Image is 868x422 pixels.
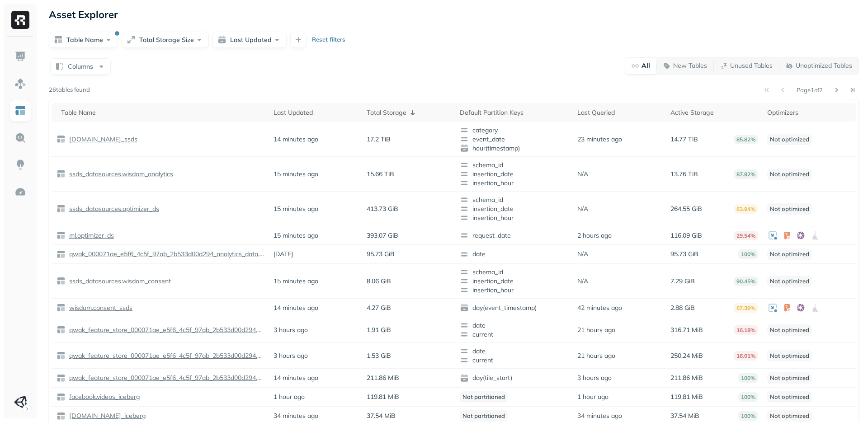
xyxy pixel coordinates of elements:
p: 15 minutes ago [274,231,318,240]
a: qwak_feature_store_000071ae_e5f6_4c5f_97ab_2b533d00d294.offline_feature_store_arpumizer_user_leve... [66,326,264,334]
p: 1 hour ago [577,393,609,401]
p: 21 hours ago [577,352,615,360]
p: 14 minutes ago [274,135,318,144]
p: 119.81 MiB [367,393,399,401]
span: schema_id [460,195,569,204]
p: 17.2 TiB [367,135,391,144]
img: Unity [14,396,27,408]
p: 116.09 GiB [670,231,702,240]
p: All [642,61,650,70]
p: 67.39% [734,303,758,313]
p: 3 hours ago [274,326,308,334]
span: date [460,347,569,356]
p: 16.18% [734,325,758,335]
p: 316.71 MiB [670,326,703,334]
p: N/A [577,277,588,286]
p: 29.54% [734,231,758,240]
img: table [57,204,66,213]
p: 413.73 GiB [367,205,398,213]
p: Unoptimized Tables [796,61,852,70]
p: 95.73 GiB [367,250,395,258]
button: Columns [50,58,111,75]
p: Not optimized [767,203,812,215]
p: Page 1 of 2 [797,86,823,94]
p: 15 minutes ago [274,170,318,178]
img: table [57,412,66,421]
p: 34 minutes ago [577,412,622,420]
p: 2 hours ago [577,231,612,240]
p: 211.86 MiB [367,374,399,382]
img: Dashboard [14,51,26,62]
p: 393.07 GiB [367,231,398,240]
p: Not optimized [767,134,812,145]
div: Active Storage [670,108,758,117]
a: [DOMAIN_NAME]_ssds [66,135,137,144]
a: ssds_datasources.wisdom_consent [66,277,171,286]
p: 15 minutes ago [274,277,318,286]
p: 63.94% [734,204,758,214]
span: insertion_date [460,169,569,178]
img: Query Explorer [14,132,26,144]
img: table [57,135,66,144]
p: 264.55 GiB [670,205,702,213]
div: Table Name [61,108,264,117]
p: 250.24 MiB [670,352,703,360]
p: N/A [577,250,588,258]
span: day(event_timestamp) [460,303,569,312]
span: insertion_date [460,204,569,213]
p: N/A [577,205,588,213]
p: 119.81 MiB [670,393,703,401]
p: 7.29 GiB [670,277,695,286]
a: qwak_feature_store_000071ae_e5f6_4c5f_97ab_2b533d00d294.offline_feature_store_arpumizer_game_user... [66,352,264,360]
img: table [57,325,66,334]
a: [DOMAIN_NAME]_iceberg [66,412,146,420]
p: Reset filters [312,35,345,44]
span: insertion_date [460,277,569,286]
p: Asset Explorer [49,8,118,21]
img: Ryft [11,11,29,29]
span: insertion_hour [460,213,569,222]
p: 95.73 GiB [670,250,698,258]
p: 23 minutes ago [577,135,622,144]
span: date [460,250,569,259]
img: table [57,277,66,286]
a: ml.optimizer_ds [66,231,114,240]
p: facebook.videos_iceberg [67,393,140,401]
img: Asset Explorer [14,105,26,117]
p: 90.45% [734,277,758,286]
p: 13.76 TiB [670,170,698,178]
p: Not optimized [767,169,812,180]
a: ssds_datasources.wisdom_analytics [66,170,173,178]
p: 42 minutes ago [577,304,622,312]
button: Last Updated [212,32,287,48]
p: 2.88 GiB [670,304,695,312]
span: category [460,126,569,135]
p: qwak_feature_store_000071ae_e5f6_4c5f_97ab_2b533d00d294.offline_feature_store_arpumizer_user_leve... [67,326,264,334]
p: Not optimized [767,350,812,361]
span: schema_id [460,267,569,277]
p: 211.86 MiB [670,374,703,382]
img: table [57,374,66,383]
p: ssds_datasources.optimizer_ds [67,205,159,213]
p: 15.66 TiB [367,170,394,178]
p: 37.54 MiB [670,412,699,420]
span: hour(timestamp) [460,144,569,153]
p: 37.54 MiB [367,412,396,420]
a: ssds_datasources.optimizer_ds [66,205,159,213]
button: Total Storage Size [122,32,209,48]
span: current [460,330,569,339]
span: day(tile_start) [460,374,569,383]
div: Default Partition Keys [460,108,569,117]
p: [DOMAIN_NAME]_iceberg [67,412,146,420]
p: qwak_000071ae_e5f6_4c5f_97ab_2b533d00d294_analytics_data.single_inference [67,250,264,258]
p: 1.53 GiB [367,352,391,360]
p: qwak_feature_store_000071ae_e5f6_4c5f_97ab_2b533d00d294.offline_feature_store_wisdom_analytics_on... [67,374,264,382]
p: Unused Tables [730,61,773,70]
img: table [57,303,66,312]
div: Last Queried [577,108,661,117]
p: wisdom.consent_ssds [67,304,132,312]
p: Not optimized [767,324,812,336]
p: ssds_datasources.wisdom_consent [67,277,171,286]
span: current [460,356,569,365]
p: 8.06 GiB [367,277,391,286]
